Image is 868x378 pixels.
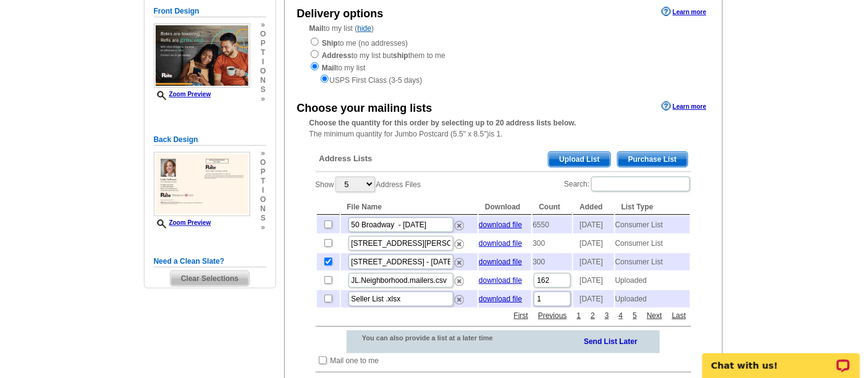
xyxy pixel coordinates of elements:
[455,237,464,246] a: Remove this list
[669,310,689,321] a: Last
[154,6,266,17] h5: Front Design
[260,30,266,39] span: o
[171,271,249,286] span: Clear Selections
[297,6,384,22] div: Delivery options
[310,36,697,86] div: to me (no addresses) to my list but them to me to my list
[455,258,464,267] img: delete.png
[358,24,372,33] a: hide
[602,310,612,321] a: 3
[335,177,375,192] select: ShowAddress Files
[479,239,522,248] a: download file
[297,100,432,117] div: Choose your mailing lists
[573,199,613,215] th: Added
[615,272,690,289] td: Uploaded
[479,276,522,285] a: download file
[260,48,266,57] span: t
[260,20,266,30] span: »
[573,290,613,308] td: [DATE]
[455,277,464,286] img: delete.png
[154,134,266,146] h5: Back Design
[662,7,706,17] a: Learn more
[535,310,570,321] a: Previous
[154,152,250,216] img: small-thumb.jpg
[285,117,722,140] div: The minimum quantity for Jumbo Postcard (5.5" x 8.5")is 1.
[533,199,572,215] th: Count
[479,220,522,229] a: download file
[455,293,464,301] a: Remove this list
[616,310,626,321] a: 4
[260,149,266,158] span: »
[644,310,665,321] a: Next
[319,153,373,164] span: Address Lists
[260,195,266,204] span: o
[573,235,613,252] td: [DATE]
[260,186,266,195] span: i
[479,258,522,266] a: download file
[615,253,690,271] td: Consumer List
[630,310,640,321] a: 5
[455,221,464,230] img: delete.png
[455,274,464,283] a: Remove this list
[154,23,250,88] img: small-thumb.jpg
[479,199,531,215] th: Download
[615,216,690,233] td: Consumer List
[330,355,380,367] td: Mail one to me
[154,219,211,226] a: Zoom Preview
[154,256,266,267] h5: Need a Clean Slate?
[310,119,576,127] strong: Choose the quantity for this order by selecting up to 20 address lists below.
[591,177,690,191] input: Search:
[511,310,531,321] a: First
[455,256,464,264] a: Remove this list
[260,57,266,67] span: i
[618,152,688,167] span: Purchase List
[573,272,613,289] td: [DATE]
[260,94,266,104] span: »
[322,64,336,72] strong: Mail
[260,167,266,177] span: p
[533,235,572,252] td: 300
[615,235,690,252] td: Consumer List
[455,295,464,304] img: delete.png
[260,223,266,232] span: »
[533,216,572,233] td: 6550
[260,158,266,167] span: o
[573,216,613,233] td: [DATE]
[322,51,352,60] strong: Address
[310,24,324,33] strong: Mail
[662,101,706,111] a: Learn more
[615,199,690,215] th: List Type
[564,175,691,193] label: Search:
[584,335,638,347] a: Send List Later
[455,240,464,249] img: delete.png
[347,330,525,345] div: You can also provide a list at a later time
[393,51,408,60] strong: ship
[260,76,266,85] span: n
[310,73,697,86] div: USPS First Class (3-5 days)
[479,295,522,303] a: download file
[285,23,722,86] div: to my list ( )
[694,339,868,378] iframe: LiveChat chat widget
[573,253,613,271] td: [DATE]
[260,177,266,186] span: t
[260,214,266,223] span: s
[341,199,478,215] th: File Name
[322,39,338,48] strong: Ship
[260,39,266,48] span: p
[154,91,211,98] a: Zoom Preview
[260,85,266,94] span: s
[260,67,266,76] span: o
[316,175,421,193] label: Show Address Files
[260,204,266,214] span: n
[549,152,610,167] span: Upload List
[588,310,598,321] a: 2
[574,310,584,321] a: 1
[533,253,572,271] td: 300
[455,219,464,227] a: Remove this list
[615,290,690,308] td: Uploaded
